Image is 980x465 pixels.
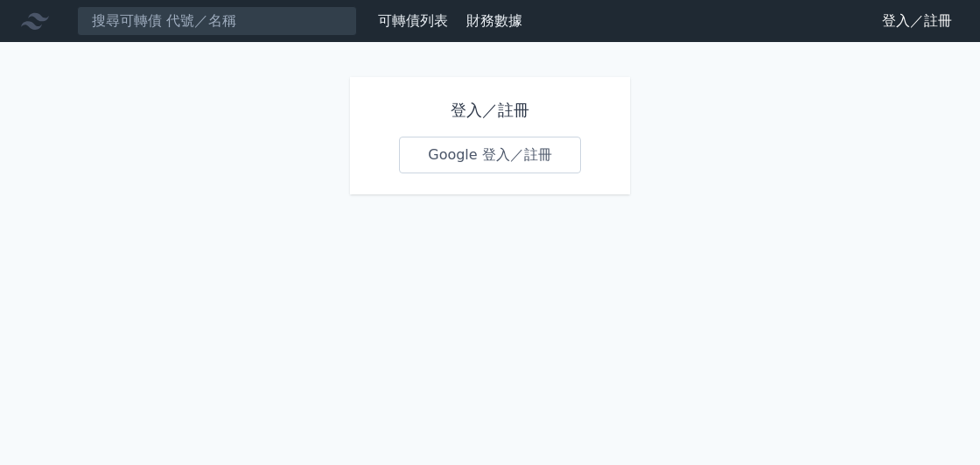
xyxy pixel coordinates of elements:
[77,6,357,36] input: 搜尋可轉債 代號／名稱
[868,7,966,35] a: 登入／註冊
[466,12,522,29] a: 財務數據
[399,137,581,173] a: Google 登入／註冊
[399,98,581,123] h1: 登入／註冊
[378,12,448,29] a: 可轉債列表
